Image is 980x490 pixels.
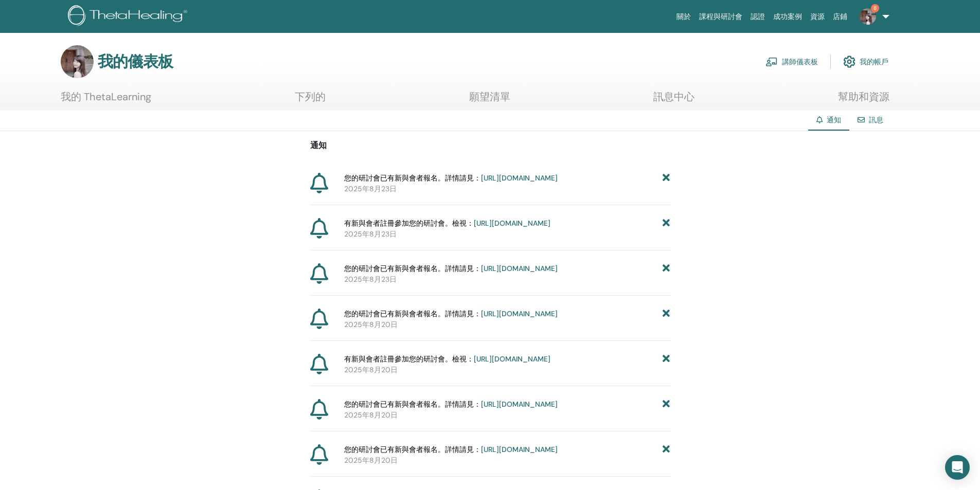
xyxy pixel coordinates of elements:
[874,5,877,11] font: 8
[782,58,818,67] font: 講師儀表板
[860,58,888,67] font: 我的帳戶
[344,309,481,318] font: 您的研討會已有新與會者報名。詳情請見：
[653,90,694,103] font: 訊息中心
[481,445,558,454] a: [URL][DOMAIN_NAME]
[699,12,742,21] font: 課程與研討會
[827,115,841,124] font: 通知
[344,229,397,239] font: 2025年8月23日
[344,264,481,273] font: 您的研討會已有新與會者報名。詳情請見：
[945,455,970,480] div: 開啟 Intercom Messenger
[481,400,558,409] a: [URL][DOMAIN_NAME]
[769,7,806,26] a: 成功案例
[469,90,510,111] a: 願望清單
[310,140,327,151] font: 通知
[344,184,397,193] font: 2025年8月23日
[481,264,558,273] a: [URL][DOMAIN_NAME]
[344,275,397,284] font: 2025年8月23日
[61,45,94,78] img: default.jpg
[869,115,883,124] a: 訊息
[344,320,398,329] font: 2025年8月20日
[829,7,851,26] a: 店鋪
[469,90,510,103] font: 願望清單
[695,7,746,26] a: 課程與研討會
[344,354,474,364] font: 有新與會者註冊參加您的研討會。檢視：
[295,90,326,111] a: 下列的
[481,173,558,183] a: [URL][DOMAIN_NAME]
[344,445,481,454] font: 您的研討會已有新與會者報名。詳情請見：
[751,12,765,21] font: 認證
[746,7,769,26] a: 認證
[810,12,825,21] font: 資源
[843,53,856,70] img: cog.svg
[765,57,778,66] img: chalkboard-teacher.svg
[474,219,550,228] a: [URL][DOMAIN_NAME]
[474,354,550,364] a: [URL][DOMAIN_NAME]
[653,90,694,111] a: 訊息中心
[344,365,398,374] font: 2025年8月20日
[344,173,481,183] font: 您的研討會已有新與會者報名。詳情請見：
[344,410,398,420] font: 2025年8月20日
[806,7,829,26] a: 資源
[61,90,151,111] a: 我的 ThetaLearning
[295,90,326,103] font: 下列的
[344,219,474,228] font: 有新與會者註冊參加您的研討會。檢視：
[98,51,173,71] font: 我的儀表板
[68,5,191,28] img: logo.png
[765,50,818,73] a: 講師儀表板
[344,456,398,465] font: 2025年8月20日
[838,90,889,111] a: 幫助和資源
[676,12,691,21] font: 關於
[838,90,889,103] font: 幫助和資源
[481,309,558,318] a: [URL][DOMAIN_NAME]
[672,7,695,26] a: 關於
[860,8,876,25] img: default.jpg
[843,50,888,73] a: 我的帳戶
[833,12,847,21] font: 店鋪
[61,90,151,103] font: 我的 ThetaLearning
[344,400,481,409] font: 您的研討會已有新與會者報名。詳情請見：
[773,12,802,21] font: 成功案例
